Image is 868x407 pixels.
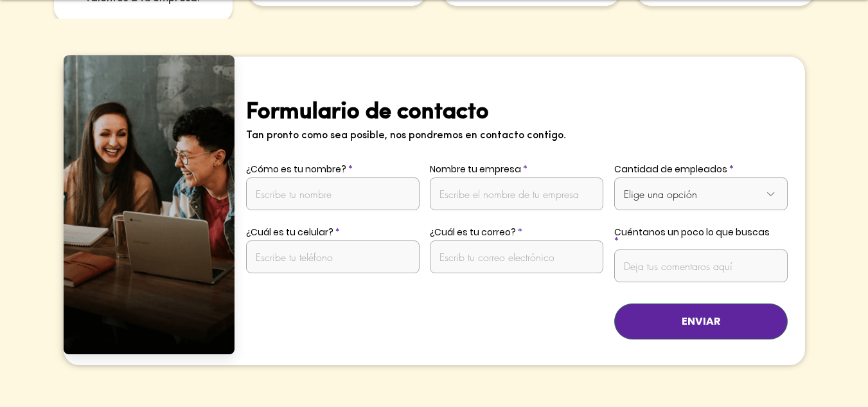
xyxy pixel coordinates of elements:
[246,177,420,210] input: Escribe tu nombre
[246,165,420,174] label: ¿Cómo es tu nombre?
[682,314,720,329] span: ENVIAR
[246,101,489,124] span: Formulario de contacto
[614,249,788,282] input: Deja tus comentaros aquí
[235,57,804,365] div: Presentación de diapositivas
[430,240,603,273] input: Escrib tu correo electrónico
[430,228,603,237] label: ¿Cuál es tu correo?
[793,332,855,394] iframe: Messagebird Livechat Widget
[246,228,420,237] label: ¿Cuál es tu celular?
[614,228,788,246] label: Cuéntanos un poco lo que buscas
[614,165,788,174] label: Cantidad de empleados
[246,131,566,141] span: Tan pronto como sea posible, nos pondremos en contacto contigo.
[64,55,235,354] img: Persona trabajando.png
[614,303,788,339] button: ENVIAR
[430,177,603,210] input: Escribe el nombre de tu empresa
[430,165,603,174] label: Nombre tu empresa
[246,240,420,273] input: Escribe tu teléfono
